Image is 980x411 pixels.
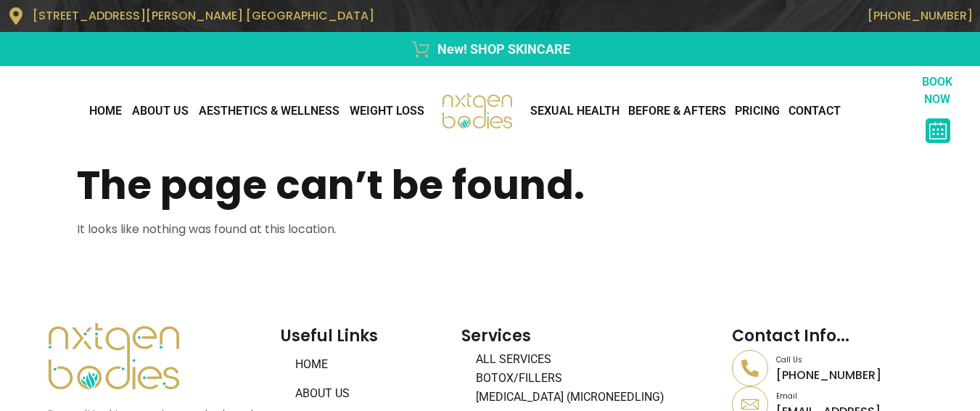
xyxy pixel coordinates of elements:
h2: Contact Info... [732,322,934,350]
a: Home [281,350,447,379]
a: Before & Afters [624,97,730,126]
p: [PHONE_NUMBER] [498,9,973,23]
p: [PHONE_NUMBER] [776,368,934,382]
a: About Us [127,97,194,126]
a: Sexual Health [526,97,624,126]
a: New! SHOP SKINCARE [7,39,973,59]
nav: Menu [7,97,429,126]
nav: Menu [526,97,909,126]
a: Call Us [776,354,802,365]
a: [MEDICAL_DATA] (Microneedling) [461,388,718,407]
a: Call Us [732,350,768,386]
a: WEIGHT LOSS [345,97,429,126]
p: It looks like nothing was found at this location. [77,221,904,238]
a: Email [776,391,797,402]
h1: The page can’t be found. [77,161,904,209]
h2: Services [461,322,718,350]
a: BOTOX/FILLERS [461,369,718,388]
a: Pricing [730,97,784,126]
a: CONTACT [784,97,845,126]
span: [STREET_ADDRESS][PERSON_NAME] [GEOGRAPHIC_DATA] [33,7,374,24]
a: Home [84,97,127,126]
a: About Us [281,379,447,408]
p: BOOK NOW [909,73,966,108]
h2: Useful Links [281,322,447,350]
a: AESTHETICS & WELLNESS [194,97,345,126]
span: New! SHOP SKINCARE [434,39,570,59]
a: All Services [461,350,718,369]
